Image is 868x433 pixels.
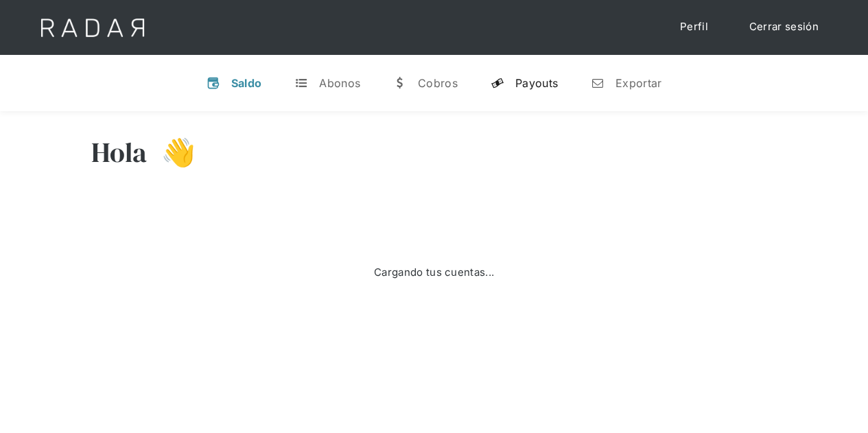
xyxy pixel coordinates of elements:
div: Cobros [418,76,458,90]
div: Exportar [615,76,661,90]
h3: 👋 [148,135,196,169]
div: Abonos [319,76,360,90]
div: y [491,76,504,90]
div: w [393,76,407,90]
div: v [207,76,220,90]
h3: Hola [91,135,148,169]
div: Payouts [515,76,558,90]
a: Perfil [666,14,722,40]
div: Cargando tus cuentas... [374,265,494,281]
div: t [294,76,308,90]
a: Cerrar sesión [736,14,832,40]
div: n [591,76,605,90]
div: Saldo [231,76,262,90]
